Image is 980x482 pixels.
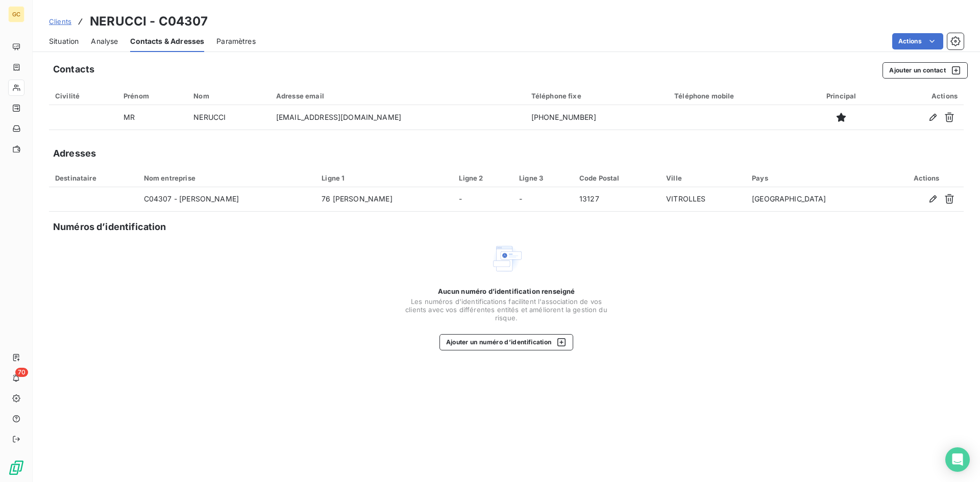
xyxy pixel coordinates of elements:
td: C04307 - [PERSON_NAME] [138,187,316,212]
div: Ligne 1 [322,174,447,182]
div: Pays [752,174,883,182]
span: Aucun numéro d’identification renseigné [438,287,575,295]
div: Principal [808,92,874,100]
span: 70 [15,368,28,377]
div: Actions [887,92,958,100]
td: - [513,187,573,212]
div: Open Intercom Messenger [945,447,970,472]
h5: Contacts [53,62,94,77]
button: Ajouter un contact [883,62,968,79]
td: 76 [PERSON_NAME] [315,187,453,212]
img: Empty state [490,242,523,275]
span: Situation [49,36,79,46]
td: - [453,187,513,212]
button: Ajouter un numéro d’identification [439,334,574,350]
td: 13127 [573,187,660,212]
div: Destinataire [55,174,132,182]
td: [PHONE_NUMBER] [525,105,669,130]
h5: Adresses [53,146,96,161]
div: Téléphone fixe [531,92,663,100]
div: Nom entreprise [144,174,310,182]
div: Prénom [124,92,181,100]
div: Adresse email [276,92,519,100]
span: Clients [49,17,71,26]
div: Ligne 3 [519,174,567,182]
div: Nom [193,92,264,100]
img: Logo LeanPay [8,460,24,476]
span: Contacts & Adresses [130,36,204,46]
div: Téléphone mobile [674,92,796,100]
h5: Numéros d’identification [53,220,166,234]
div: Code Postal [579,174,654,182]
div: GC [8,6,24,22]
h3: NERUCCI - C04307 [90,12,208,31]
span: Paramètres [216,36,256,46]
td: [EMAIL_ADDRESS][DOMAIN_NAME] [270,105,525,130]
a: Clients [49,16,71,27]
div: Civilité [55,92,111,100]
div: Actions [895,174,958,182]
td: [GEOGRAPHIC_DATA] [746,187,889,212]
button: Actions [892,33,943,49]
td: MR [117,105,187,130]
span: Analyse [91,36,118,46]
div: Ligne 2 [459,174,507,182]
div: Ville [666,174,740,182]
td: NERUCCI [187,105,270,130]
span: Les numéros d'identifications facilitent l'association de vos clients avec vos différentes entité... [404,297,608,322]
td: VITROLLES [660,187,746,212]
